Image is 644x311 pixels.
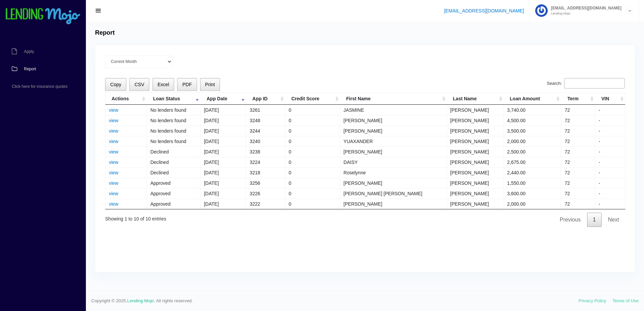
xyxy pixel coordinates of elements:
[91,298,579,304] span: Copyright © 2025. . All rights reserved.
[95,29,115,37] h4: Report
[24,49,34,54] span: Apply
[595,136,625,146] td: -
[200,146,246,157] td: [DATE]
[147,93,200,105] th: Loan Status: activate to sort column ascending
[595,167,625,178] td: -
[340,157,447,167] td: DAISY
[147,146,200,157] td: Declined
[12,84,67,89] span: Click here for insurance quotes
[340,126,447,136] td: [PERSON_NAME]
[110,82,121,87] span: Copy
[504,167,561,178] td: 2,440.00
[246,115,285,126] td: 3248
[561,188,595,199] td: 72
[246,157,285,167] td: 3224
[504,146,561,157] td: 2,500.00
[129,78,149,91] button: CSV
[564,78,625,89] input: Search:
[504,188,561,199] td: 3,600.00
[504,105,561,115] td: 3,740.00
[595,199,625,209] td: -
[504,178,561,188] td: 1,550.00
[109,180,118,186] a: view
[109,107,118,113] a: view
[561,146,595,157] td: 72
[147,157,200,167] td: Declined
[595,115,625,126] td: -
[246,105,285,115] td: 3261
[447,199,504,209] td: [PERSON_NAME]
[612,298,639,303] a: Terms of Use
[595,146,625,157] td: -
[105,93,147,105] th: Actions: activate to sort column ascending
[561,167,595,178] td: 72
[147,167,200,178] td: Declined
[561,199,595,209] td: 72
[109,170,118,175] a: view
[504,93,561,105] th: Loan Amount: activate to sort column ascending
[200,78,220,91] button: Print
[444,8,524,13] a: [EMAIL_ADDRESS][DOMAIN_NAME]
[105,211,166,222] div: Showing 1 to 10 of 10 entries
[561,178,595,188] td: 72
[246,136,285,146] td: 3240
[134,82,144,87] span: CSV
[447,157,504,167] td: [PERSON_NAME]
[554,213,586,227] a: Previous
[561,115,595,126] td: 72
[147,178,200,188] td: Approved
[158,82,169,87] span: Excel
[340,115,447,126] td: [PERSON_NAME]
[147,115,200,126] td: No lenders found
[147,126,200,136] td: No lenders found
[340,199,447,209] td: [PERSON_NAME]
[246,93,285,105] th: App ID: activate to sort column ascending
[109,118,118,123] a: view
[340,105,447,115] td: JASMINE
[200,188,246,199] td: [DATE]
[200,126,246,136] td: [DATE]
[147,188,200,199] td: Approved
[587,213,602,227] a: 1
[561,126,595,136] td: 72
[200,178,246,188] td: [DATE]
[447,167,504,178] td: [PERSON_NAME]
[105,78,126,91] button: Copy
[109,149,118,154] a: view
[504,157,561,167] td: 2,675.00
[595,93,625,105] th: VIN: activate to sort column ascending
[504,126,561,136] td: 3,500.00
[447,188,504,199] td: [PERSON_NAME]
[109,160,118,165] a: view
[504,115,561,126] td: 4,500.00
[447,178,504,188] td: [PERSON_NAME]
[246,146,285,157] td: 3238
[561,136,595,146] td: 72
[24,67,36,71] span: Report
[340,93,447,105] th: First Name: activate to sort column ascending
[340,146,447,157] td: [PERSON_NAME]
[177,78,197,91] button: PDF
[285,115,340,126] td: 0
[548,12,621,15] small: Lending Mojo
[535,4,548,17] img: Profile image
[285,188,340,199] td: 0
[285,146,340,157] td: 0
[246,199,285,209] td: 3222
[340,178,447,188] td: [PERSON_NAME]
[447,93,504,105] th: Last Name: activate to sort column ascending
[340,136,447,146] td: YUAXANDER
[200,167,246,178] td: [DATE]
[246,178,285,188] td: 3256
[447,126,504,136] td: [PERSON_NAME]
[285,105,340,115] td: 0
[153,78,174,91] button: Excel
[447,105,504,115] td: [PERSON_NAME]
[109,201,118,207] a: view
[285,157,340,167] td: 0
[147,105,200,115] td: No lenders found
[447,136,504,146] td: [PERSON_NAME]
[340,167,447,178] td: Roselynne
[205,82,215,87] span: Print
[548,6,621,10] span: [EMAIL_ADDRESS][DOMAIN_NAME]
